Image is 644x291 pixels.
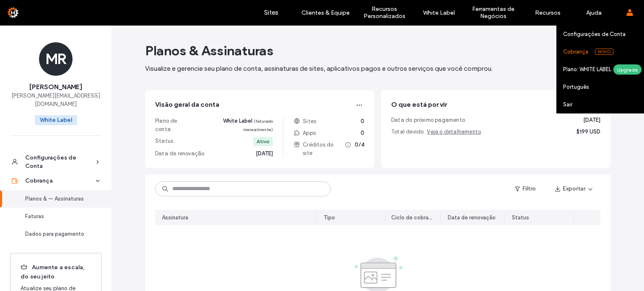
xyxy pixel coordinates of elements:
span: [DATE] [583,116,600,124]
div: Upgrade [613,64,642,75]
div: Ciclo de cobrança [391,214,434,222]
span: Novo [595,49,613,55]
label: White Label [423,9,455,16]
label: Recursos Personalizados [355,5,413,20]
span: Data do próximo pagamento [391,116,465,124]
span: Créditos do site [293,141,351,157]
label: Cobrança [563,49,588,55]
span: 0 [361,129,364,137]
span: Apps [293,129,316,137]
div: MR [39,42,73,76]
span: O que está por vir [391,100,447,108]
span: Visão geral da conta [155,100,219,110]
label: Recursos [535,9,561,16]
a: CobrançaNovo [563,43,644,60]
span: Planos & Assinaturas [145,42,273,59]
div: Faturas [25,212,94,221]
span: Veja o detalhamento [427,129,481,135]
div: Status [512,214,529,222]
span: $199 USD [576,128,600,136]
span: Sites [293,117,316,126]
span: 0/4 [355,141,364,157]
span: Visualize e gerencie seu plano de conta, assinaturas de sites, aplicativos pagos e outros serviço... [145,64,493,72]
span: [DATE] [256,149,273,158]
label: Ferramentas de Negócios [464,5,522,20]
div: Dados para pagamento [25,230,94,238]
div: Assinatura [162,214,188,222]
label: Ajuda [586,9,602,16]
label: Clientes & Equipe [301,9,350,16]
label: Sites [264,9,278,16]
div: Configurações de Conta [25,154,94,170]
span: Help [19,6,36,13]
span: Total devido [391,128,481,136]
button: Exportar [548,182,600,196]
div: Tipo [324,214,335,222]
a: Configurações de Conta [563,26,644,43]
label: Sair [563,101,572,108]
button: Filtro [506,182,544,196]
a: Sair [563,96,644,113]
span: Status [155,137,173,146]
button: Dar feedback [549,60,610,73]
label: Plano: WHITE LABEL [563,66,613,72]
label: Configurações de Conta [563,31,626,37]
span: Data de renovação [155,149,204,158]
div: Data de renovação [448,214,496,222]
div: Cobrança [25,177,94,185]
span: Plano de conta [155,117,192,134]
span: White Label [35,115,77,125]
div: Planos & — Assinaturas [25,195,94,203]
span: 0 [361,117,364,126]
span: [PERSON_NAME][EMAIL_ADDRESS][DOMAIN_NAME] [10,92,101,108]
span: White Label [196,117,273,134]
span: (faturado mensalmente) [243,118,273,132]
label: Português [563,84,589,90]
div: Ativo [257,138,270,145]
span: [PERSON_NAME] [29,82,82,92]
span: Aumente a escala, do seu jeito [21,263,91,281]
